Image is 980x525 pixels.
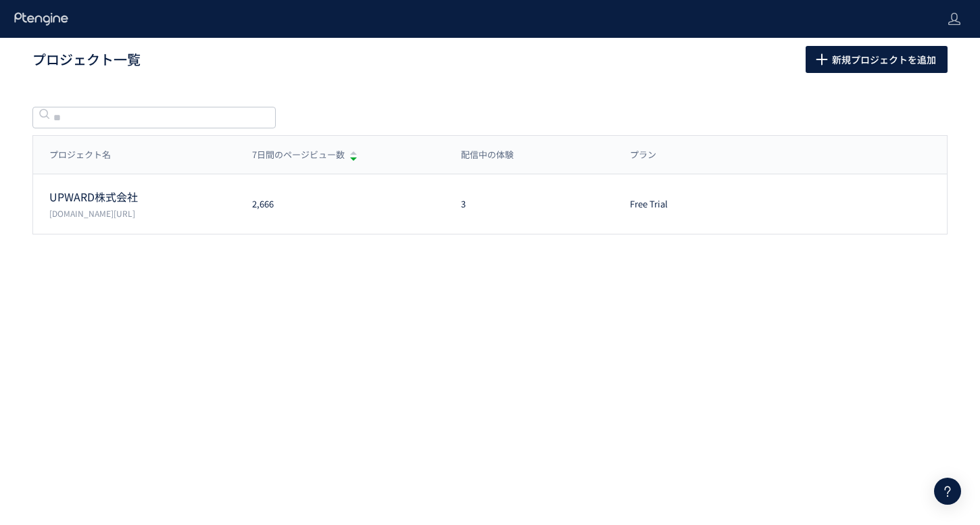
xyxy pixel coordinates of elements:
[806,46,948,73] button: 新規プロジェクトを追加
[49,149,111,161] span: プロジェクト名
[832,46,936,73] span: 新規プロジェクトを追加
[236,198,445,211] div: 2,666
[49,207,236,219] p: upward.jp/
[252,149,345,161] span: 7日間のページビュー数
[614,198,744,211] div: Free Trial
[461,149,514,161] span: 配信中の体験
[49,189,236,205] p: UPWARD株式会社
[445,198,614,211] div: 3
[32,50,776,70] h1: プロジェクト一覧
[630,149,656,161] span: プラン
